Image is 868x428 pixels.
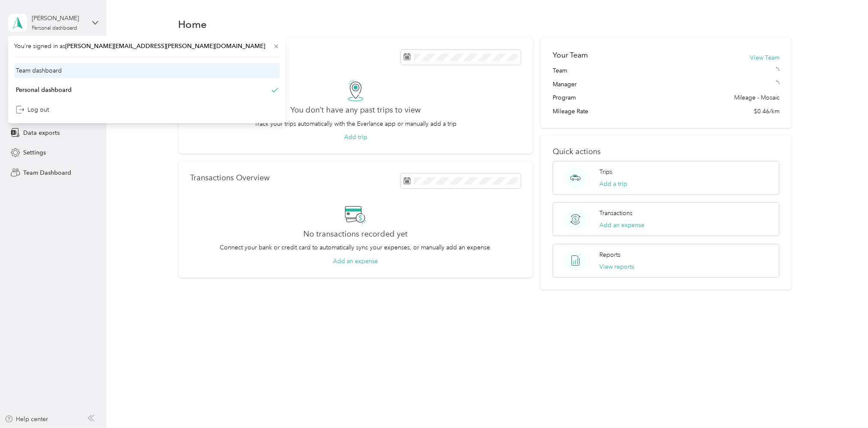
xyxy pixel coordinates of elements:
div: [PERSON_NAME] [32,14,85,23]
button: View reports [599,262,634,271]
button: View Team [750,53,780,62]
div: Log out [16,105,49,114]
button: Add an expense [333,257,378,266]
span: Mileage - Mosaic [734,93,780,102]
span: Settings [23,148,46,157]
span: Mileage Rate [553,107,588,116]
div: Personal dashboard [32,26,78,31]
span: $0.46/km [754,107,780,116]
iframe: Everlance-gr Chat Button Frame [820,380,868,428]
span: Manager [553,80,577,89]
span: [PERSON_NAME][EMAIL_ADDRESS][PERSON_NAME][DOMAIN_NAME] [65,42,265,50]
h2: You don’t have any past trips to view [290,106,420,115]
p: Transactions Overview [191,173,270,182]
button: Add trip [344,133,367,142]
p: Track your trips automatically with the Everlance app or manually add a trip [254,119,457,128]
button: Help center [5,415,48,424]
span: Data exports [23,128,60,137]
span: Team Dashboard [23,168,71,177]
div: Team dashboard [16,66,62,75]
div: Personal dashboard [16,85,72,94]
button: Add a trip [599,179,627,188]
p: Connect your bank or credit card to automatically sync your expenses, or manually add an expense. [220,243,492,252]
h1: Home [178,20,207,29]
span: Program [553,93,576,102]
span: Team [553,66,567,75]
p: Quick actions [553,147,780,156]
h2: Your Team [553,50,588,61]
p: Trips [599,167,612,176]
h2: No transactions recorded yet [303,230,408,239]
p: Transactions [599,209,632,218]
p: Reports [599,250,620,259]
span: You’re signed in as [14,42,280,51]
button: Add an expense [599,221,644,230]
